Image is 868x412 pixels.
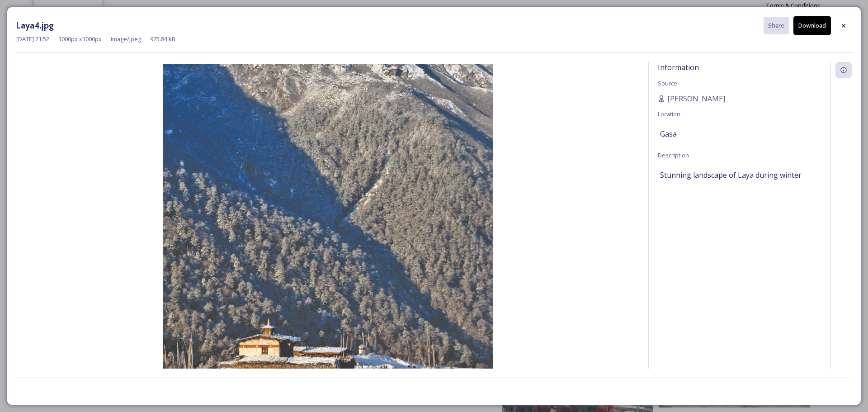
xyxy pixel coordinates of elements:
[660,170,802,180] span: Stunning landscape of Laya during winter
[658,151,689,159] span: Description
[16,35,49,43] span: [DATE] 21:52
[150,35,175,43] span: 975.84 kB
[658,62,699,72] span: Information
[793,16,831,35] button: Download
[658,110,680,118] span: Location
[660,128,677,139] span: Gasa
[58,35,102,43] span: 1000 px x 1000 px
[658,79,677,87] span: Source
[16,64,639,395] img: Laya4.jpg
[16,19,54,32] h3: Laya4.jpg
[667,93,725,104] span: [PERSON_NAME]
[764,17,789,34] button: Share
[111,35,141,43] span: image/jpeg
